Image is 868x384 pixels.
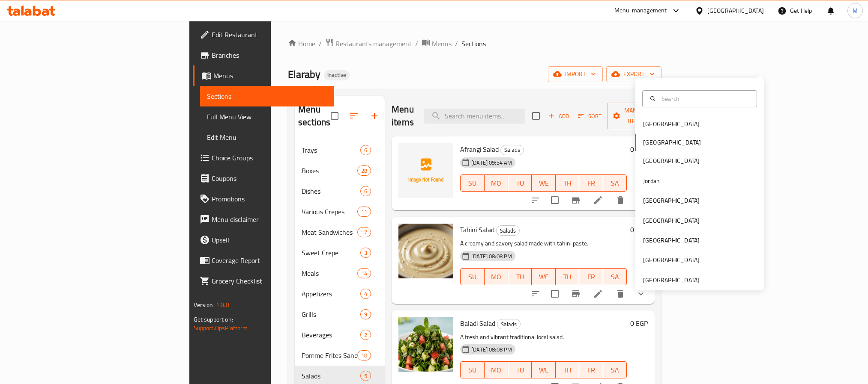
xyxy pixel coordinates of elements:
a: Edit menu item [593,195,603,205]
button: SU [460,268,484,285]
button: Add section [364,106,385,126]
span: export [613,69,655,80]
div: items [360,289,371,299]
button: delete [610,190,631,210]
a: Menus [193,65,334,86]
span: Add item [545,109,572,123]
span: Inactive [324,71,350,79]
span: Menus [432,38,452,49]
div: Beverages2 [295,325,385,345]
a: Coverage Report [193,250,334,271]
a: Menus [422,38,452,49]
span: Coupons [212,173,327,183]
div: Appetizers4 [295,284,385,304]
div: items [360,186,371,196]
span: Meat Sandwiches [302,227,357,237]
img: Tahini Salad [398,224,453,278]
li: / [415,38,418,49]
button: TH [556,268,579,285]
span: 11 [358,208,371,216]
span: [DATE] 08:08 PM [468,252,515,260]
span: Dishes [302,186,360,196]
span: WE [535,364,552,376]
span: Various Crepes [302,207,357,217]
span: FR [583,364,599,376]
a: Sections [200,86,334,106]
span: 3 [361,249,371,257]
span: Sections [461,38,486,49]
p: A fresh and vibrant traditional local salad. [460,332,627,343]
span: Choice Groups [212,153,327,163]
div: Meals [302,268,357,278]
nav: breadcrumb [288,38,661,49]
span: Select all sections [326,107,344,125]
span: import [555,69,596,80]
svg: Show Choices [636,289,646,299]
div: [GEOGRAPHIC_DATA] [643,196,700,205]
span: Afrangi Salad [460,143,499,156]
button: SU [460,174,484,192]
span: SA [607,271,623,283]
span: Manage items [614,105,658,127]
button: TH [556,174,579,192]
span: 14 [358,269,371,278]
div: Dishes6 [295,181,385,201]
button: SA [603,361,627,378]
button: TU [508,174,532,192]
div: items [357,227,371,237]
span: SU [464,177,481,189]
span: Trays [302,145,360,155]
a: Full Menu View [200,106,334,127]
span: Sections [207,91,327,101]
div: Jordan [643,176,660,186]
button: export [606,66,661,82]
span: TU [512,364,528,376]
button: show more [631,190,651,210]
span: Sort [578,111,602,121]
button: Add [545,109,572,123]
span: Restaurants management [335,38,412,49]
span: WE [535,177,552,189]
span: Beverages [302,330,360,340]
div: [GEOGRAPHIC_DATA] [707,6,764,15]
button: Branch-specific-item [566,190,586,210]
div: items [357,268,371,278]
a: Grocery Checklist [193,271,334,291]
p: A creamy and savory salad made with tahini paste. [460,238,627,249]
button: sort-choices [525,190,546,210]
span: SA [607,364,623,376]
div: Salads [497,319,521,329]
span: TH [559,177,576,189]
div: items [360,248,371,258]
div: items [360,371,371,381]
div: [GEOGRAPHIC_DATA] [643,255,700,265]
div: [GEOGRAPHIC_DATA] [643,236,700,245]
a: Menu disclaimer [193,209,334,230]
a: Edit menu item [593,289,603,299]
span: FR [583,271,599,283]
span: 10 [358,352,371,360]
span: [DATE] 09:54 AM [468,159,515,167]
a: Branches [193,45,334,65]
span: 4 [361,290,371,298]
span: Grocery Checklist [212,276,327,286]
div: Menu-management [614,6,667,16]
span: Appetizers [302,289,360,299]
span: Sweet Crepe [302,248,360,258]
h6: 0 EGP [630,317,648,329]
div: Inactive [324,70,350,80]
button: sort-choices [525,284,546,304]
span: Sort sections [344,106,364,126]
span: Sort items [572,109,607,123]
div: Sweet Crepe3 [295,242,385,263]
button: FR [579,268,603,285]
div: Trays6 [295,140,385,160]
button: Branch-specific-item [566,284,586,304]
span: 28 [358,167,371,175]
div: [GEOGRAPHIC_DATA] [643,216,700,225]
button: WE [532,361,555,378]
